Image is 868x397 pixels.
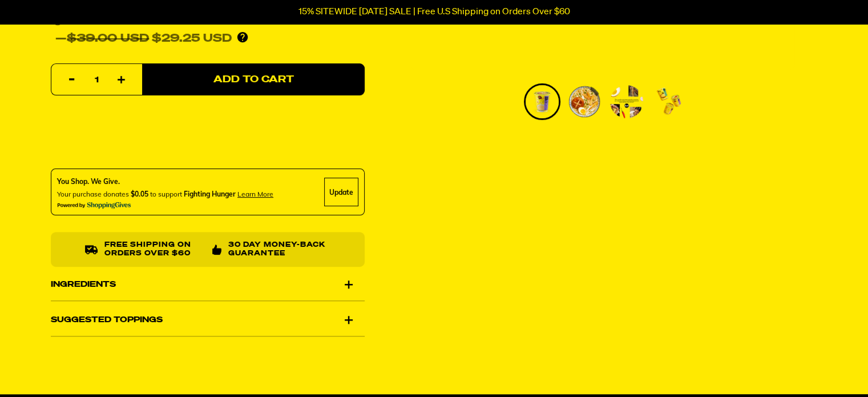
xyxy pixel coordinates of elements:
[651,83,687,120] li: Go to slide 4
[608,83,645,120] li: Go to slide 3
[568,85,601,118] img: Roasted "Pork" Tonkotsu Cup Ramen
[57,177,273,187] div: You Shop. We Give.
[58,65,135,97] input: quantity
[67,33,149,45] del: $39.00 USD
[55,30,232,48] div: — $29.25 USD
[184,190,236,199] span: Fighting Hunger
[131,190,148,199] span: $0.05
[57,202,131,210] img: Powered By ShoppingGives
[237,190,273,199] span: Learn more about donating
[526,85,559,118] img: Roasted "Pork" Tonkotsu Cup Ramen
[411,83,794,120] div: PDP main carousel thumbnails
[228,242,330,258] p: 30 Day Money-Back Guarantee
[324,178,358,207] div: Update Cause Button
[57,190,129,199] span: Your purchase donates
[524,83,560,120] li: Go to slide 1
[150,190,182,199] span: to support
[142,64,365,96] button: Add to Cart
[298,7,570,17] p: 15% SITEWIDE [DATE] SALE | Free U.S Shipping on Orders Over $60
[51,268,365,300] div: Ingredients
[610,85,643,118] img: Roasted "Pork" Tonkotsu Cup Ramen
[566,83,603,120] li: Go to slide 2
[104,242,203,258] p: Free shipping on orders over $60
[213,75,293,85] span: Add to Cart
[51,304,365,336] div: Suggested Toppings
[652,85,685,118] img: Roasted "Pork" Tonkotsu Cup Ramen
